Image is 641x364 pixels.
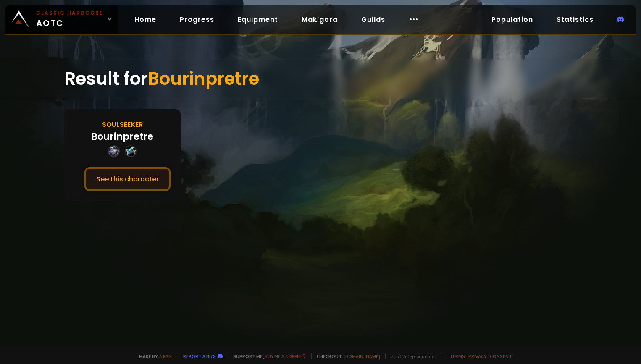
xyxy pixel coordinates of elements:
[134,353,172,359] span: Made by
[355,11,392,28] a: Guilds
[295,11,344,28] a: Mak'gora
[91,130,153,144] div: Bourinpretre
[36,9,103,29] span: AOTC
[311,353,380,359] span: Checkout
[84,167,171,191] button: See this character
[5,5,118,34] a: Classic HardcoreAOTC
[36,9,103,17] small: Classic Hardcore
[159,353,172,359] a: a fan
[468,353,486,359] a: Privacy
[485,11,540,28] a: Population
[231,11,285,28] a: Equipment
[449,353,465,359] a: Terms
[228,353,306,359] span: Support me,
[550,11,600,28] a: Statistics
[64,59,577,99] div: Result for
[385,353,436,359] span: v. d752d5 - production
[102,119,143,130] div: Soulseeker
[173,11,221,28] a: Progress
[490,353,512,359] a: Consent
[265,353,306,359] a: Buy me a coffee
[148,66,259,91] span: Bourinpretre
[183,353,216,359] a: Report a bug
[128,11,163,28] a: Home
[344,353,380,359] a: [DOMAIN_NAME]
